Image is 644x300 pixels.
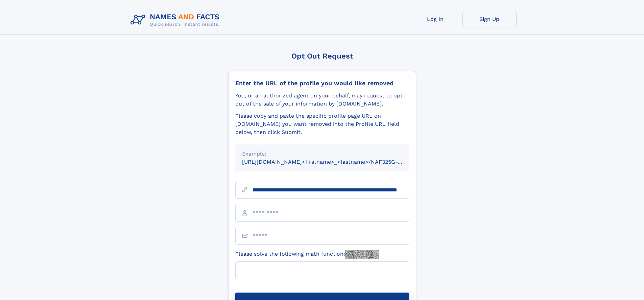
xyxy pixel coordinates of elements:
img: Logo Names and Facts [128,11,225,29]
div: Opt Out Request [228,52,416,60]
div: Please copy and paste the specific profile page URL on [DOMAIN_NAME] you want removed into the Pr... [235,112,409,136]
div: Example: [242,150,402,158]
div: You, or an authorized agent on your behalf, may request to opt-out of the sale of your informatio... [235,92,409,108]
div: Enter the URL of the profile you would like removed [235,79,409,87]
small: [URL][DOMAIN_NAME]<firstname>_<lastname>/NAF325G-xxxxxxxx [242,159,422,165]
label: Please solve the following math function: [235,250,379,259]
a: Log In [408,11,462,27]
a: Sign Up [462,11,517,27]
